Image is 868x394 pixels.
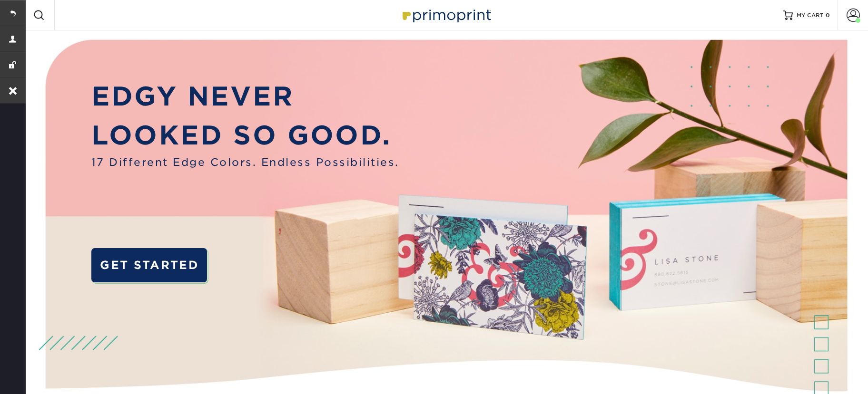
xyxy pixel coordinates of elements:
[91,248,207,282] a: GET STARTED
[398,5,493,25] img: Primoprint
[826,12,830,19] span: 0
[91,154,399,170] span: 17 Different Edge Colors. Endless Possibilities.
[91,115,399,154] p: LOOKED SO GOOD.
[797,11,824,19] span: MY CART
[91,77,399,115] p: EDGY NEVER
